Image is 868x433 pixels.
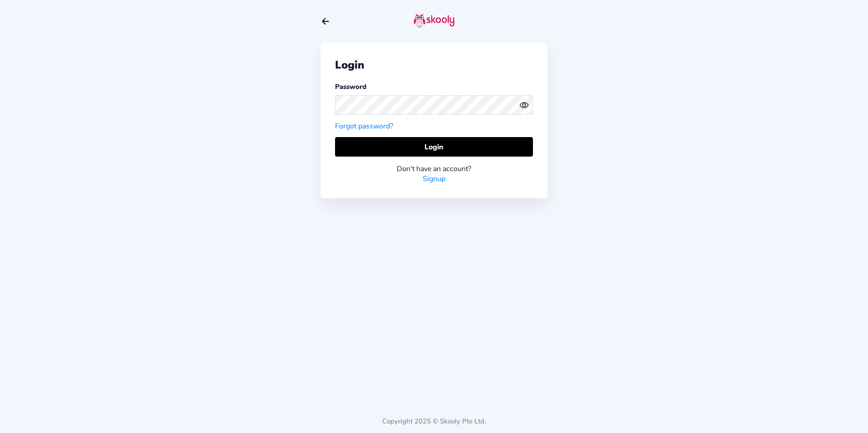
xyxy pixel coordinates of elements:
[335,121,393,131] a: Forgot password?
[335,58,533,72] div: Login
[423,174,445,184] a: Signup
[335,82,366,91] label: Password
[519,100,533,110] button: eye outlineeye off outline
[335,137,533,157] button: Login
[414,13,454,28] img: skooly-logo.png
[519,100,529,110] ion-icon: eye outline
[335,164,533,174] div: Don't have an account?
[321,16,330,26] button: arrow back outline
